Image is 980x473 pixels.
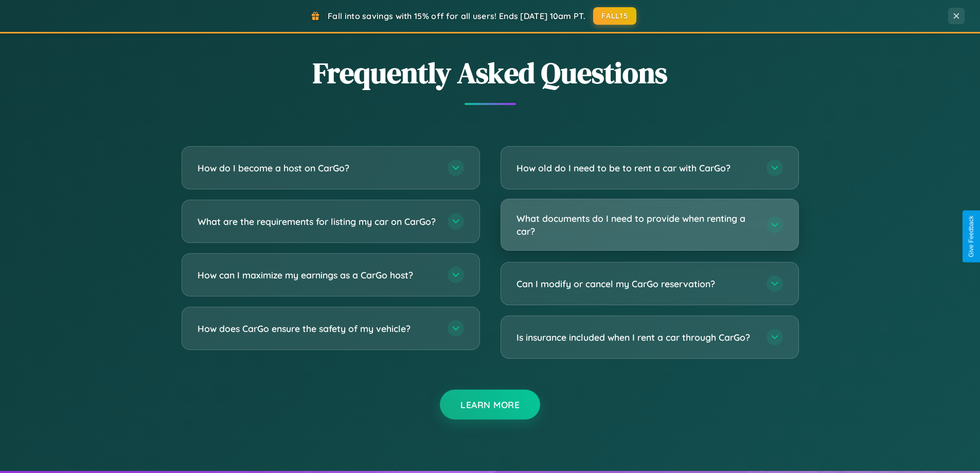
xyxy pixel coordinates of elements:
h3: How old do I need to be to rent a car with CarGo? [516,162,756,174]
h3: Can I modify or cancel my CarGo reservation? [516,277,756,290]
h3: What documents do I need to provide when renting a car? [516,212,756,237]
span: Fall into savings with 15% off for all users! Ends [DATE] 10am PT. [328,11,585,21]
button: Learn More [440,390,540,419]
h3: What are the requirements for listing my car on CarGo? [198,215,437,228]
h3: Is insurance included when I rent a car through CarGo? [516,331,756,344]
div: Give Feedback [968,216,975,257]
h3: How do I become a host on CarGo? [198,162,437,174]
h2: Frequently Asked Questions [182,53,799,93]
h3: How does CarGo ensure the safety of my vehicle? [198,322,437,335]
h3: How can I maximize my earnings as a CarGo host? [198,269,437,282]
button: FALL15 [593,7,636,25]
